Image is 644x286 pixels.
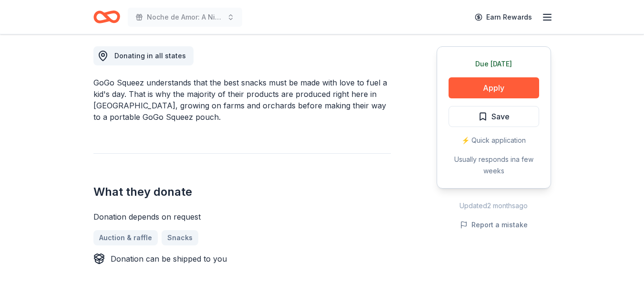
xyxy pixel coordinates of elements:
[147,11,223,23] span: Noche de Amor: A Night in [GEOGRAPHIC_DATA]
[437,200,551,212] div: Updated 2 months ago
[93,6,120,28] a: Home
[491,110,510,123] span: Save
[162,230,198,245] a: Snacks
[449,106,539,127] button: Save
[114,52,186,60] span: Donating in all states
[449,77,539,98] button: Apply
[128,8,242,27] button: Noche de Amor: A Night in [GEOGRAPHIC_DATA]
[449,154,539,177] div: Usually responds in a few weeks
[460,219,528,231] button: Report a mistake
[449,135,539,146] div: ⚡️ Quick application
[449,58,539,70] div: Due [DATE]
[93,230,158,245] a: Auction & raffle
[93,77,391,123] div: GoGo Squeez understands that the best snacks must be made with love to fuel a kid's day. That is ...
[93,184,391,200] h2: What they donate
[111,253,227,265] div: Donation can be shipped to you
[93,211,391,222] div: Donation depends on request
[469,9,538,26] a: Earn Rewards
